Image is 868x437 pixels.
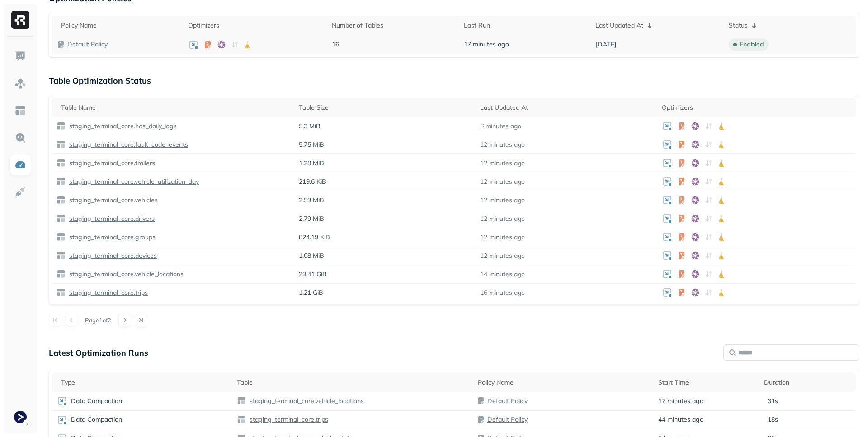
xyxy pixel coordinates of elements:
[658,415,703,424] span: 44 minutes ago
[480,159,525,167] p: 12 minutes ago
[66,270,184,279] a: staging_terminal_core.vehicle_locations
[248,415,328,424] p: staging_terminal_core.trips
[299,214,472,223] p: 2.79 MiB
[662,103,851,112] div: Optimizers
[480,103,653,112] div: Last Updated At
[57,177,66,186] img: table
[299,103,472,112] div: Table Size
[299,233,472,242] p: 824.19 KiB
[299,159,472,167] p: 1.28 MiB
[480,122,521,130] p: 6 minutes ago
[57,140,66,149] img: table
[764,378,851,387] div: Duration
[188,21,323,30] div: Optimizers
[299,288,472,297] p: 1.21 GiB
[61,21,179,30] div: Policy Name
[67,40,108,49] a: Default Policy
[14,186,26,198] img: Integrations
[71,397,122,405] p: Data Compaction
[464,40,509,49] span: 17 minutes ago
[67,177,199,186] p: staging_terminal_core.vehicle_utilization_day
[237,415,246,424] img: table
[67,233,156,242] p: staging_terminal_core.groups
[658,378,755,387] div: Start Time
[66,214,155,223] a: staging_terminal_core.drivers
[67,214,155,223] p: staging_terminal_core.drivers
[237,378,468,387] div: Table
[237,396,246,405] img: table
[67,122,177,130] p: staging_terminal_core.hos_daily_logs
[480,251,525,260] p: 12 minutes ago
[57,195,66,205] img: table
[61,378,228,387] div: Type
[729,20,851,31] div: Status
[299,122,472,130] p: 5.3 MiB
[478,378,649,387] div: Policy Name
[299,251,472,260] p: 1.08 MiB
[595,20,720,31] div: Last Updated At
[67,251,157,260] p: staging_terminal_core.devices
[768,415,778,424] p: 18s
[61,103,290,112] div: Table Name
[480,177,525,186] p: 12 minutes ago
[740,40,764,49] p: enabled
[595,40,617,49] span: [DATE]
[57,251,66,260] img: table
[299,140,472,149] p: 5.75 MiB
[66,233,156,242] a: staging_terminal_core.groups
[57,158,66,167] img: table
[480,270,525,279] p: 14 minutes ago
[299,177,472,186] p: 219.6 KiB
[299,196,472,205] p: 2.59 MiB
[248,397,364,405] p: staging_terminal_core.vehicle_locations
[332,40,454,49] p: 16
[480,233,525,242] p: 12 minutes ago
[57,288,66,297] img: table
[487,415,528,423] a: Default Policy
[480,140,525,149] p: 12 minutes ago
[71,415,122,424] p: Data Compaction
[14,51,26,62] img: Dashboard
[66,251,157,260] a: staging_terminal_core.devices
[66,122,177,130] a: staging_terminal_core.hos_daily_logs
[49,348,148,358] p: Latest Optimization Runs
[14,159,26,171] img: Optimization
[66,140,188,149] a: staging_terminal_core.fault_code_events
[85,316,111,324] p: Page 1 of 2
[299,270,472,279] p: 29.41 GiB
[658,397,703,405] span: 17 minutes ago
[66,196,158,205] a: staging_terminal_core.vehicles
[67,196,158,205] p: staging_terminal_core.vehicles
[66,177,199,186] a: staging_terminal_core.vehicle_utilization_day
[246,415,328,424] a: staging_terminal_core.trips
[57,232,66,242] img: table
[66,159,155,167] a: staging_terminal_core.trailers
[14,105,26,116] img: Asset Explorer
[11,11,29,29] img: Ryft
[480,196,525,205] p: 12 minutes ago
[480,288,525,297] p: 16 minutes ago
[464,21,586,30] div: Last Run
[67,159,155,167] p: staging_terminal_core.trailers
[67,288,148,297] p: staging_terminal_core.trips
[67,270,184,279] p: staging_terminal_core.vehicle_locations
[67,140,188,149] p: staging_terminal_core.fault_code_events
[49,75,859,86] p: Table Optimization Status
[768,397,778,405] p: 31s
[14,78,26,89] img: Assets
[57,121,66,130] img: table
[66,288,148,297] a: staging_terminal_core.trips
[14,132,26,144] img: Query Explorer
[487,397,528,405] a: Default Policy
[480,214,525,223] p: 12 minutes ago
[14,411,27,423] img: Terminal Staging
[57,270,66,279] img: table
[57,214,66,223] img: table
[332,21,454,30] div: Number of Tables
[246,397,364,405] a: staging_terminal_core.vehicle_locations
